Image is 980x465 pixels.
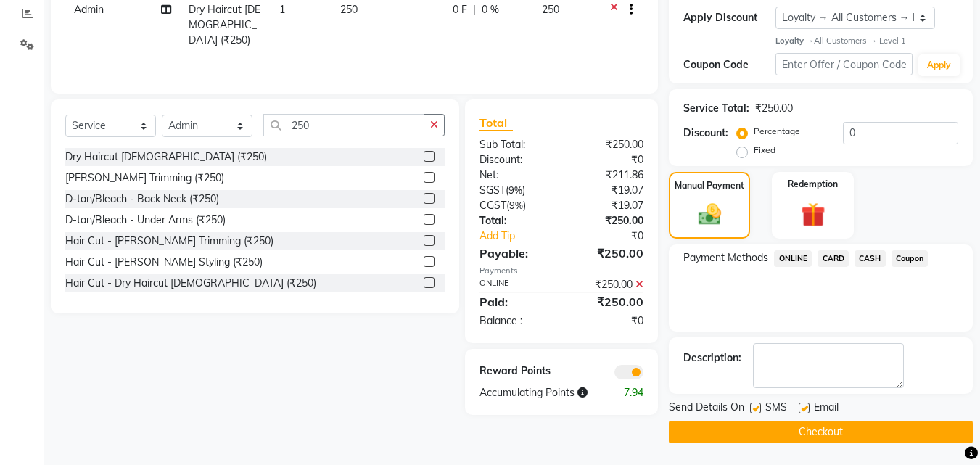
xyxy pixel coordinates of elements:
span: 9% [509,199,523,211]
div: ₹250.00 [561,293,654,310]
div: ₹0 [577,229,655,244]
span: Admin [74,3,104,16]
div: Discount: [469,152,561,168]
input: Search or Scan [263,114,424,136]
span: Coupon [892,250,928,267]
span: CGST [479,199,506,212]
span: 1 [279,3,285,16]
div: All Customers → Level 1 [775,35,958,47]
span: 250 [340,3,358,16]
div: Payable: [469,244,561,262]
div: Dry Haircut [DEMOGRAPHIC_DATA] (₹250) [65,149,267,165]
span: 250 [542,3,559,16]
span: 9% [508,184,522,196]
span: SGST [479,184,506,197]
div: ₹250.00 [561,277,654,292]
img: _gift.svg [794,199,833,229]
div: ₹0 [561,313,654,329]
div: D-tan/Bleach - Back Neck (₹250) [65,192,219,207]
div: ( ) [469,198,561,213]
div: Service Total: [683,101,749,116]
label: Redemption [788,178,838,191]
div: ( ) [469,183,561,198]
span: Total [479,115,513,131]
div: Paid: [469,293,561,310]
button: Apply [918,54,960,76]
div: Hair Cut - [PERSON_NAME] Trimming (₹250) [65,234,273,249]
div: Coupon Code [683,57,775,73]
span: Payment Methods [683,250,768,266]
label: Manual Payment [675,179,744,192]
div: 7.94 [608,385,654,400]
div: ₹250.00 [561,137,654,152]
span: CASH [855,250,886,267]
div: Discount: [683,125,728,141]
img: _cash.svg [691,201,728,227]
div: Balance : [469,313,561,329]
div: D-tan/Bleach - Under Arms (₹250) [65,213,226,228]
input: Enter Offer / Coupon Code [775,53,913,75]
label: Percentage [754,125,800,138]
span: 0 % [482,2,499,17]
div: Accumulating Points [469,385,608,400]
div: Reward Points [469,363,561,379]
span: 0 F [453,2,467,17]
div: Description: [683,350,741,366]
span: ONLINE [774,250,812,267]
div: ₹0 [561,152,654,168]
div: ₹250.00 [561,213,654,229]
strong: Loyalty → [775,36,814,46]
div: [PERSON_NAME] Trimming (₹250) [65,170,224,186]
div: ₹19.07 [561,198,654,213]
button: Checkout [669,421,973,443]
div: Net: [469,168,561,183]
span: CARD [818,250,849,267]
div: Hair Cut - Dry Haircut [DEMOGRAPHIC_DATA] (₹250) [65,276,316,291]
span: | [473,2,476,17]
span: Dry Haircut [DEMOGRAPHIC_DATA] (₹250) [189,3,260,46]
div: Payments [479,265,643,277]
div: ₹19.07 [561,183,654,198]
span: Email [814,400,839,418]
div: Sub Total: [469,137,561,152]
div: ₹250.00 [755,101,793,116]
div: Total: [469,213,561,229]
span: SMS [765,400,787,418]
div: Apply Discount [683,10,775,25]
label: Fixed [754,144,775,157]
div: ONLINE [469,277,561,292]
div: ₹250.00 [561,244,654,262]
span: Send Details On [669,400,744,418]
a: Add Tip [469,229,577,244]
div: ₹211.86 [561,168,654,183]
div: Hair Cut - [PERSON_NAME] Styling (₹250) [65,255,263,270]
